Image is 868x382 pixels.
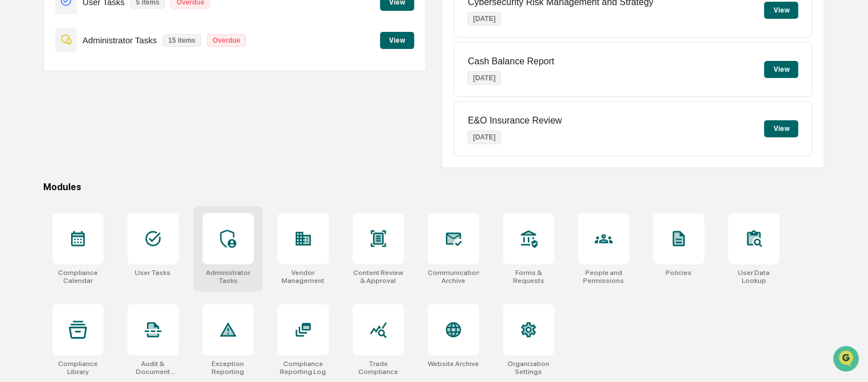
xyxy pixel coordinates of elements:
div: Website Archive [428,360,479,368]
button: Start new chat [193,91,207,104]
p: [DATE] [468,12,501,26]
img: 1746055101610-c473b297-6a78-478c-a979-82029cc54cd1 [11,87,32,108]
div: User Data Lookup [728,269,779,285]
span: Data Lookup [23,165,72,176]
p: Administrator Tasks [82,35,157,45]
div: Compliance Library [52,360,104,376]
p: How can we help? [11,24,207,42]
div: Compliance Calendar [52,269,104,285]
div: 🗄️ [82,145,92,154]
span: Attestations [94,143,141,155]
div: Compliance Reporting Log [278,360,329,376]
a: 🗄️Attestations [78,139,146,159]
div: Policies [666,269,692,277]
p: [DATE] [468,130,501,144]
p: Overdue [207,34,246,47]
span: Preclearance [23,143,73,155]
div: Administrator Tasks [202,269,254,285]
div: 🖐️ [11,145,20,154]
div: Start new chat [39,87,187,98]
div: Communications Archive [428,269,479,285]
a: 🔎Data Lookup [7,161,76,181]
span: Pylon [113,193,138,202]
p: E&O Insurance Review [468,116,561,126]
a: View [380,34,414,45]
div: We're available if you need us! [39,98,144,108]
iframe: Open customer support [832,344,862,375]
button: View [764,120,798,137]
div: Exception Reporting [202,360,254,376]
div: Modules [43,182,824,192]
button: View [764,2,798,19]
div: Vendor Management [278,269,329,285]
div: User Tasks [135,269,171,277]
div: Content Review & Approval [353,269,404,285]
p: Cash Balance Report [468,56,554,67]
div: Trade Compliance [353,360,404,376]
button: View [380,32,414,49]
p: [DATE] [468,71,501,85]
div: 🔎 [11,166,20,175]
div: Forms & Requests [503,269,554,285]
p: 15 items [163,34,201,47]
div: Audit & Document Logs [127,360,179,376]
a: 🖐️Preclearance [7,139,78,159]
div: Organization Settings [503,360,554,376]
button: View [764,61,798,78]
div: People and Permissions [578,269,629,285]
a: Powered byPylon [80,192,138,202]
